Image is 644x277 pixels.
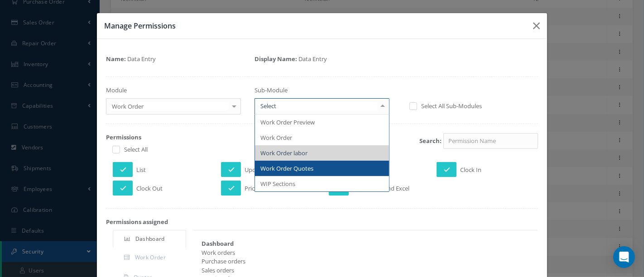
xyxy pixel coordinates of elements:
[122,145,148,153] label: Select All
[113,249,186,268] a: Work Order
[245,184,263,196] span: Pricing
[460,166,481,177] span: Clock In
[260,134,292,142] span: Work Order
[258,102,377,110] input: Select
[298,55,327,63] span: Data Entry
[106,218,168,226] strong: Permissions assigned
[106,133,141,141] strong: Permissions
[195,257,529,266] div: Purchase orders
[135,235,165,243] span: Dashboard
[106,55,126,63] strong: Name:
[106,86,127,95] label: Module
[260,149,308,157] span: Work Order labor
[135,253,166,261] span: Work Order
[202,239,234,248] strong: Dashboard
[260,164,313,172] span: Work Order Quotes
[260,118,315,126] span: Work Order Preview
[419,137,442,145] strong: Search:
[195,266,529,275] div: Sales orders
[104,20,525,31] h3: Manage Permissions
[443,133,538,149] input: Permission Name
[113,230,186,248] a: Dashboard
[260,180,295,188] span: WIP Sections
[195,248,529,258] div: Work orders
[245,166,264,177] span: Update
[419,102,482,110] label: Select All Sub-Modules
[110,102,229,111] span: Work Order
[127,55,156,63] span: Data Entry
[136,184,163,196] span: Clock Out
[136,166,146,177] span: List
[613,246,635,268] div: Open Intercom Messenger
[255,55,297,63] strong: Display Name:
[255,86,288,95] label: Sub-Module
